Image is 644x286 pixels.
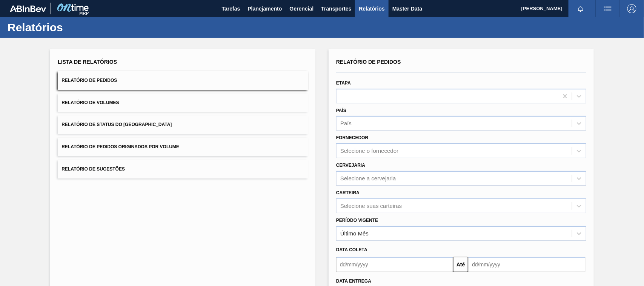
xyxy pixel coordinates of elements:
[58,160,308,178] button: Relatório de Sugestões
[336,135,368,140] label: Fornecedor
[468,257,585,272] input: dd/mm/yyyy
[336,278,371,284] span: Data entrega
[61,166,125,172] span: Relatório de Sugestões
[336,163,365,168] label: Cervejaria
[569,3,593,14] button: Notificações
[10,5,46,12] img: TNhmsLtSVTkK8tSr43FrP2fwEKptu5GPRR3wAAAABJRU5ErkJggg==
[627,4,636,13] img: Logout
[321,4,351,13] span: Transportes
[61,100,119,105] span: Relatório de Volumes
[336,218,378,223] label: Período Vigente
[58,71,308,90] button: Relatório de Pedidos
[8,23,141,32] h1: Relatórios
[290,4,314,13] span: Gerencial
[336,59,401,65] span: Relatório de Pedidos
[336,108,346,113] label: País
[58,138,308,156] button: Relatório de Pedidos Originados por Volume
[61,78,117,83] span: Relatório de Pedidos
[222,4,240,13] span: Tarefas
[340,203,402,209] div: Selecione suas carteiras
[340,120,352,127] div: País
[340,230,369,237] div: Último Mês
[247,4,282,13] span: Planejamento
[336,80,351,86] label: Etapa
[58,94,308,112] button: Relatório de Volumes
[58,115,308,134] button: Relatório de Status do [GEOGRAPHIC_DATA]
[453,257,468,272] button: Até
[340,175,396,181] div: Selecione a cervejaria
[603,4,612,13] img: userActions
[61,122,172,127] span: Relatório de Status do [GEOGRAPHIC_DATA]
[58,59,117,65] span: Lista de Relatórios
[392,4,422,13] span: Master Data
[336,257,453,272] input: dd/mm/yyyy
[61,144,179,149] span: Relatório de Pedidos Originados por Volume
[359,4,384,13] span: Relatórios
[336,190,360,195] label: Carteira
[336,247,367,252] span: Data coleta
[340,148,398,154] div: Selecione o fornecedor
